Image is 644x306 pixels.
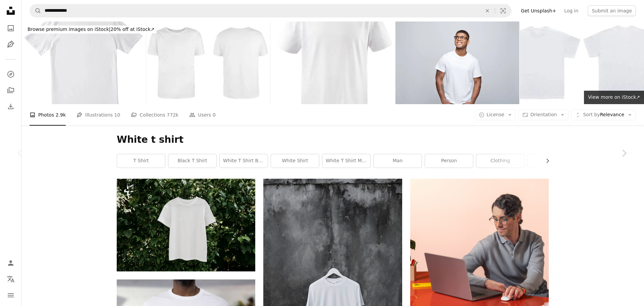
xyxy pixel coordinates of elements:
[425,154,473,168] a: person
[487,112,504,117] span: License
[167,111,178,119] span: 772k
[560,5,582,16] a: Log in
[4,256,17,270] a: Log in / Sign up
[480,4,495,17] button: Clear
[30,4,512,17] form: Find visuals sitewide
[168,154,216,168] a: black t shirt
[4,68,17,81] a: Explore
[374,154,422,168] a: man
[117,154,165,168] a: t shirt
[4,289,17,302] button: Menu
[189,104,216,126] a: Users 0
[588,94,640,100] span: View more on iStock ↗
[131,104,178,126] a: Collections 772k
[271,21,395,104] img: white t-shirt
[520,21,644,104] img: Blank T Shirt color white template front and back view
[530,112,557,117] span: Orientation
[30,4,41,17] button: Search Unsplash
[583,112,624,118] span: Relevance
[21,21,146,104] img: Blank White T-Shirt Front with Clipping Path.
[519,110,569,120] button: Orientation
[583,112,600,117] span: Sort by
[584,91,644,104] a: View more on iStock↗
[220,154,268,168] a: white t shirt back
[541,154,549,168] button: scroll list to the right
[4,84,17,97] a: Collections
[4,100,17,113] a: Download History
[517,5,560,16] a: Get Unsplash+
[495,4,511,17] button: Visual search
[28,27,110,32] span: Browse premium images on iStock |
[76,104,120,126] a: Illustrations 10
[476,154,524,168] a: clothing
[117,222,255,228] a: A white t - shirt hanging from a tree
[4,21,17,35] a: Photos
[21,21,161,38] a: Browse premium images on iStock|20% off at iStock↗
[4,272,17,286] button: Language
[213,111,216,119] span: 0
[263,280,402,286] a: white crew neck t-shirt
[146,21,270,104] img: Men's white blank T-shirt template,from two sides, natural shape on invisible mannequin, for your...
[117,179,255,271] img: A white t - shirt hanging from a tree
[571,110,636,120] button: Sort byRelevance
[117,134,549,146] h1: White t shirt
[271,154,319,168] a: white shirt
[475,110,516,120] button: License
[528,154,576,168] a: shirt
[588,5,636,16] button: Submit an image
[114,111,120,119] span: 10
[395,21,520,104] img: Portrait of friendly young man
[604,121,644,185] a: Next
[322,154,370,168] a: white t shirt mockup
[28,27,155,32] span: 20% off at iStock ↗
[4,38,17,51] a: Illustrations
